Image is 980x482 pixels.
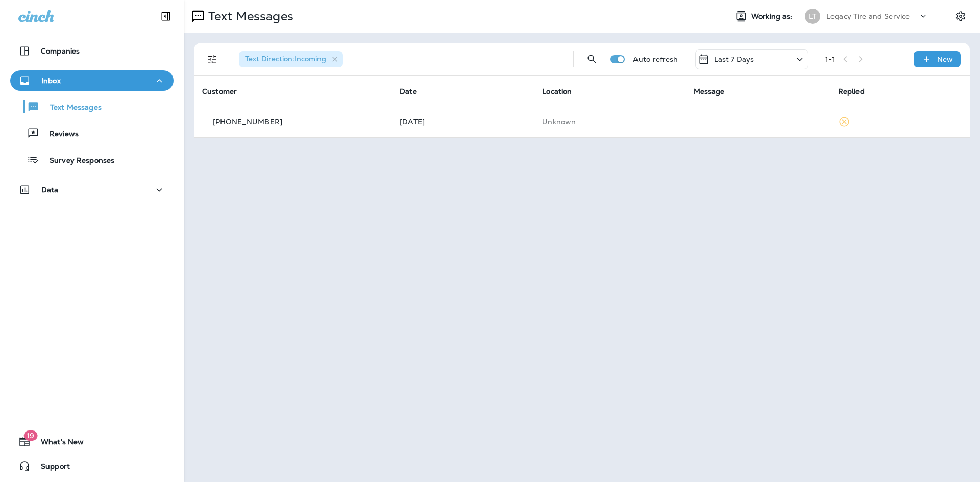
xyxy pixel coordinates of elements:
[838,87,865,96] span: Replied
[245,54,326,63] span: Text Direction : Incoming
[714,55,754,63] p: Last 7 Days
[10,41,174,61] button: Companies
[582,49,602,69] button: Search Messages
[400,87,417,96] span: Date
[202,49,223,69] button: Filters
[10,149,174,170] button: Survey Responses
[41,47,80,55] p: Companies
[10,96,174,117] button: Text Messages
[826,12,910,20] p: Legacy Tire and Service
[39,156,114,166] p: Survey Responses
[31,438,84,450] span: What's New
[204,9,293,24] p: Text Messages
[213,118,282,126] p: [PHONE_NUMBER]
[10,70,174,91] button: Inbox
[400,118,526,126] p: Aug 19, 2025 10:05 AM
[633,55,678,63] p: Auto refresh
[542,118,677,126] p: This customer does not have a last location and the phone number they messaged is not assigned to...
[40,103,102,113] p: Text Messages
[694,87,725,96] span: Message
[10,122,174,144] button: Reviews
[239,51,343,67] div: Text Direction:Incoming
[31,462,70,474] span: Support
[937,55,953,63] p: New
[23,430,37,441] span: 19
[751,12,795,21] span: Working as:
[805,9,820,24] div: LT
[41,77,61,85] p: Inbox
[825,55,835,63] div: 1 - 1
[10,456,174,476] button: Support
[202,87,237,96] span: Customer
[10,180,174,200] button: Data
[152,6,180,27] button: Collapse Sidebar
[542,87,572,96] span: Location
[41,186,59,194] p: Data
[39,130,79,139] p: Reviews
[10,432,174,452] button: 19What's New
[951,7,970,26] button: Settings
